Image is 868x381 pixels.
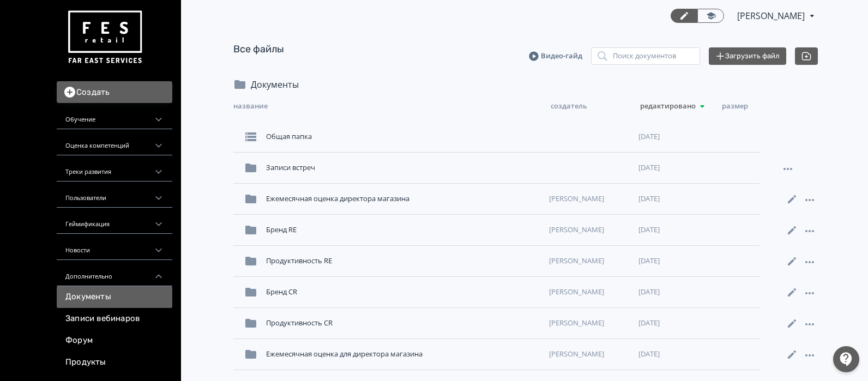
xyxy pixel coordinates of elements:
div: Треки развития [57,155,172,182]
div: Бренд RE [262,220,545,240]
div: [PERSON_NAME] [545,344,634,364]
div: [PERSON_NAME] [545,282,634,302]
span: [DATE] [638,256,660,267]
div: Ежемесячная оценка для директора магазина[PERSON_NAME][DATE] [233,339,759,370]
div: Геймификация [57,208,172,234]
div: [PERSON_NAME] [545,313,634,333]
div: Ежемесячная оценка директора магазина[PERSON_NAME][DATE] [233,184,759,215]
a: Форум [57,330,172,352]
div: Документы [246,78,299,91]
div: Ежемесячная оценка для директора магазина [262,344,545,364]
button: Создать [57,81,172,103]
div: Бренд RE[PERSON_NAME][DATE] [233,215,759,246]
span: [DATE] [638,349,660,360]
div: [PERSON_NAME] [545,251,634,271]
div: Новости [57,234,172,260]
div: Размер [722,100,765,113]
div: Название [233,100,551,113]
span: Таисия Шепель [737,9,806,22]
span: [DATE] [638,318,660,329]
div: Записи встреч [262,158,545,178]
div: Продуктивность CR[PERSON_NAME][DATE] [233,308,759,339]
a: Переключиться в режим ученика [697,9,724,23]
img: https://files.teachbase.ru/system/account/57463/logo/medium-936fc5084dd2c598f50a98b9cbe0469a.png [65,7,144,68]
div: Бренд CR [262,282,545,302]
a: Продукты [57,352,172,373]
span: [DATE] [638,287,660,298]
div: Дополнительно [57,260,172,286]
div: Пользователи [57,182,172,208]
div: Обучение [57,103,172,129]
div: Общая папка[DATE] [233,122,759,153]
a: Все файлы [233,43,284,55]
span: [DATE] [638,162,660,173]
div: Записи встреч[DATE] [233,153,759,184]
a: Записи вебинаров [57,308,172,330]
div: Продуктивность RE[PERSON_NAME][DATE] [233,246,759,277]
div: [PERSON_NAME] [545,189,634,209]
div: Оценка компетенций [57,129,172,155]
span: [DATE] [638,193,660,204]
div: Общая папка [262,127,545,147]
div: Продуктивность CR [262,313,545,333]
a: Видео-гайд [529,51,582,62]
div: Бренд CR[PERSON_NAME][DATE] [233,277,759,308]
div: [PERSON_NAME] [545,220,634,240]
div: Ежемесячная оценка директора магазина [262,189,545,209]
div: Создатель [551,100,640,113]
a: Документы [57,286,172,308]
div: Продуктивность RE [262,251,545,271]
span: [DATE] [638,225,660,235]
button: Загрузить файл [709,47,786,65]
div: Редактировано [640,100,722,113]
span: [DATE] [638,131,660,142]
